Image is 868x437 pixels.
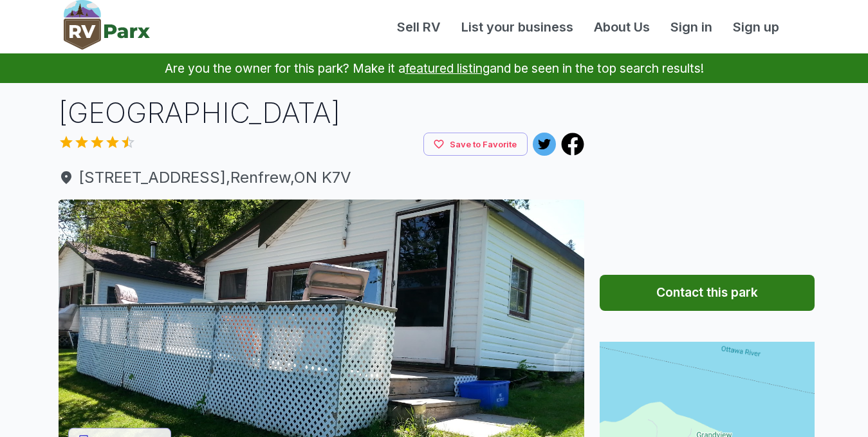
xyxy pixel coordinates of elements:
button: Contact this park [600,275,815,311]
iframe: Advertisement [600,93,815,254]
h1: [GEOGRAPHIC_DATA] [59,93,585,133]
a: [STREET_ADDRESS],Renfrew,ON K7V [59,166,585,189]
a: About Us [584,17,660,37]
a: List your business [451,17,584,37]
button: Save to Favorite [423,133,528,156]
a: featured listing [405,60,490,76]
span: [STREET_ADDRESS] , Renfrew , ON K7V [59,166,585,189]
p: Are you the owner for this park? Make it a and be seen in the top search results! [15,53,853,83]
a: Sign in [660,17,723,37]
a: Sign up [723,17,790,37]
a: Sell RV [387,17,451,37]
